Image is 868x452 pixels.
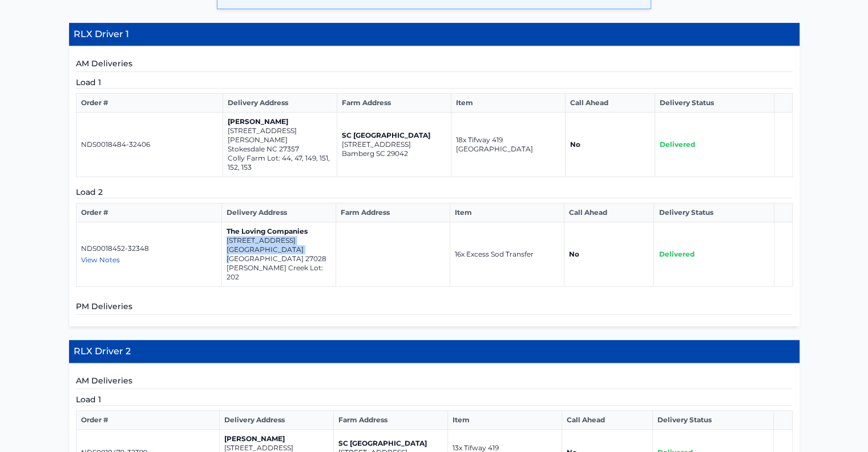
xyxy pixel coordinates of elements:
th: Call Ahead [562,411,653,430]
th: Delivery Status [654,203,774,222]
th: Item [450,203,564,222]
p: The Loving Companies [227,227,331,236]
p: [PERSON_NAME] [228,117,332,126]
h4: RLX Driver 2 [69,340,800,363]
p: [STREET_ADDRESS] [342,140,446,149]
h5: PM Deliveries [76,301,793,315]
p: SC [GEOGRAPHIC_DATA] [342,131,446,140]
h5: AM Deliveries [76,375,793,389]
td: 16x Excess Sod Transfer [450,222,564,287]
th: Order # [76,94,223,113]
p: [PERSON_NAME] [224,434,329,443]
td: 18x Tifway 419 [GEOGRAPHIC_DATA] [451,113,566,177]
th: Call Ahead [564,203,654,222]
p: Colly Farm Lot: 44, 47, 149, 151, 152, 153 [228,154,332,172]
h4: RLX Driver 1 [69,23,800,46]
strong: No [570,140,580,149]
th: Item [451,94,566,113]
span: Delivered [660,140,695,149]
p: [STREET_ADDRESS] [227,236,331,245]
th: Delivery Address [223,94,337,113]
th: Item [448,411,562,430]
strong: No [569,250,579,258]
th: Farm Address [334,411,448,430]
th: Order # [76,411,220,430]
span: Delivered [659,250,694,258]
th: Delivery Address [220,411,334,430]
h5: Load 1 [76,394,793,406]
th: Delivery Status [655,94,774,113]
p: NDS0018484-32406 [81,140,219,149]
th: Delivery Status [653,411,774,430]
p: [PERSON_NAME] Creek Lot: 202 [227,263,331,282]
h5: Load 2 [76,186,793,198]
th: Farm Address [336,203,450,222]
th: Delivery Address [221,203,336,222]
th: Order # [76,203,221,222]
p: Stokesdale NC 27357 [228,145,332,154]
p: [STREET_ADDRESS][PERSON_NAME] [228,126,332,145]
p: Bamberg SC 29042 [342,149,446,158]
p: [GEOGRAPHIC_DATA] [GEOGRAPHIC_DATA] 27028 [227,245,331,263]
th: Farm Address [337,94,451,113]
span: View Notes [81,255,120,264]
h5: AM Deliveries [76,58,793,72]
p: NDS0018452-32348 [81,244,217,253]
h5: Load 1 [76,77,793,89]
p: SC [GEOGRAPHIC_DATA] [338,439,443,448]
th: Call Ahead [566,94,655,113]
